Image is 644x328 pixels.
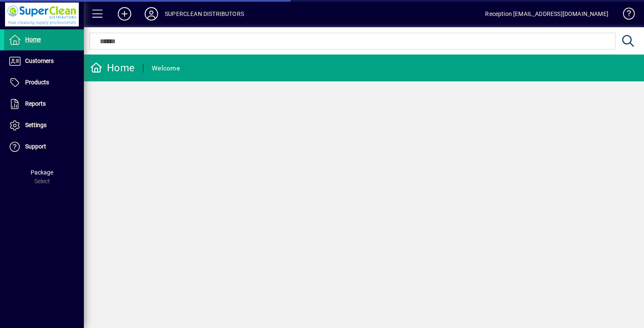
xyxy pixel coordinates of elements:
div: SUPERCLEAN DISTRIBUTORS [165,7,244,21]
a: Support [4,136,84,157]
a: Reports [4,94,84,115]
a: Products [4,72,84,93]
div: Home [90,61,135,75]
span: Reports [25,100,46,107]
div: Welcome [152,62,180,75]
button: Add [111,6,138,21]
a: Settings [4,115,84,136]
span: Home [25,36,41,43]
a: Customers [4,51,84,72]
span: Customers [25,57,54,64]
a: Knowledge Base [617,2,634,29]
div: Reception [EMAIL_ADDRESS][DOMAIN_NAME] [485,7,608,21]
button: Profile [138,6,165,21]
span: Package [31,169,53,176]
span: Products [25,79,49,86]
span: Support [25,143,46,150]
span: Settings [25,122,47,128]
